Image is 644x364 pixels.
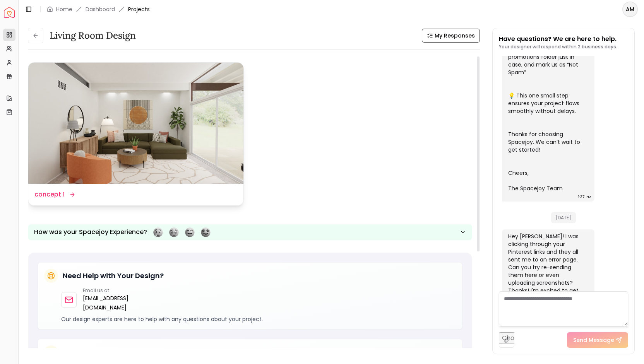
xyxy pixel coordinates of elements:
[128,5,150,13] span: Projects
[83,294,151,312] a: [EMAIL_ADDRESS][DOMAIN_NAME]
[551,212,576,223] span: [DATE]
[63,270,164,281] h5: Need Help with Your Design?
[623,2,637,16] span: AM
[47,5,150,13] nav: breadcrumb
[28,63,243,184] img: concept 1
[4,7,15,18] a: Spacejoy
[56,5,72,13] a: Home
[422,29,480,43] button: My Responses
[508,232,587,302] div: Hey [PERSON_NAME]! I was clicking through your Pinterest links and they all sent me to an error p...
[34,227,147,237] p: How was your Spacejoy Experience?
[499,34,617,44] p: Have questions? We are here to help.
[34,190,65,199] dd: concept 1
[622,2,638,17] button: AM
[435,32,475,39] span: My Responses
[83,287,151,294] p: Email us at
[499,44,617,50] p: Your designer will respond within 2 business days.
[28,62,244,206] a: concept 1concept 1
[63,347,168,358] h5: Stay Updated on Your Project
[50,29,136,42] h3: Living Room design
[4,7,15,18] img: Spacejoy Logo
[578,193,591,201] div: 1:37 PM
[61,315,456,323] p: Our design experts are here to help with any questions about your project.
[86,5,115,13] a: Dashboard
[28,224,472,240] button: How was your Spacejoy Experience?Feeling terribleFeeling badFeeling goodFeeling awesome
